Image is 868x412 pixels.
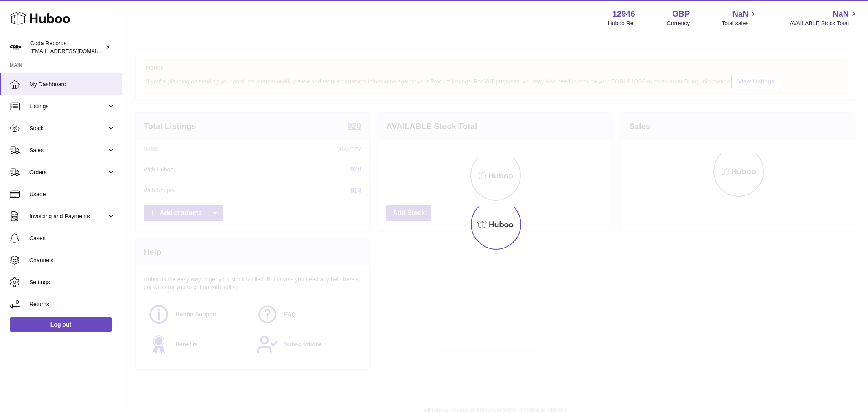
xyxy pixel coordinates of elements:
span: Settings [29,278,116,286]
a: NaN AVAILABLE Stock Total [789,9,858,27]
span: AVAILABLE Stock Total [789,20,858,27]
span: Channels [29,256,116,264]
span: Usage [29,191,116,198]
span: [EMAIL_ADDRESS][DOMAIN_NAME] [30,48,120,54]
span: Sales [29,147,107,154]
span: Orders [29,169,107,176]
span: Total sales [722,20,758,27]
span: My Dashboard [29,81,116,88]
span: NaN [833,9,849,20]
span: Returns [29,300,116,308]
strong: GBP [672,9,690,20]
span: NaN [732,9,748,20]
div: Currency [667,20,690,27]
div: Coda Records [30,39,103,55]
span: Invoicing and Payments [29,213,107,220]
strong: 12946 [612,9,635,20]
a: NaN Total sales [722,9,758,27]
img: internalAdmin-12946@internal.huboo.com [10,41,22,53]
span: Cases [29,234,116,242]
span: Stock [29,125,107,132]
span: Listings [29,103,107,110]
a: Log out [10,317,112,332]
div: Huboo Ref [608,20,635,27]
